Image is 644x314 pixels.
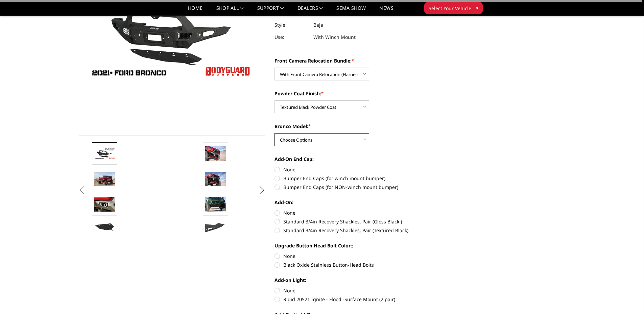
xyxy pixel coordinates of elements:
[275,19,308,31] dt: Style:
[275,123,461,130] label: Bronco Model:
[275,166,461,173] label: None
[275,242,461,249] label: Upgrade Button Head Bolt Color::
[476,4,478,11] span: ▾
[94,197,115,211] img: Relocates Front Parking Sensors & Accepts Rigid LED Lights Ignite Series
[205,146,226,161] img: Bronco Baja Front (winch mount)
[313,19,323,31] dd: Baja
[275,252,461,260] label: None
[205,172,226,186] img: Bronco Baja Front (winch mount)
[275,227,461,234] label: Standard 3/4in Recovery Shackles, Pair (Textured Black)
[336,6,366,16] a: SEMA Show
[275,218,461,225] label: Standard 3/4in Recovery Shackles, Pair (Gloss Black )
[275,31,308,43] dt: Use:
[94,172,115,186] img: Bronco Baja Front (winch mount)
[297,6,323,16] a: Dealers
[94,148,115,160] img: Bodyguard Ford Bronco
[205,197,226,211] img: Bronco Baja Front (winch mount)
[379,6,393,16] a: News
[275,90,461,97] label: Powder Coat Finish:
[275,261,461,268] label: Black Oxide Stainless Button-Head Bolts
[275,175,461,182] label: Bumper End Caps (for winch mount bumper)
[275,184,461,191] label: Bumper End Caps (for NON-winch mount bumper)
[188,6,202,16] a: Home
[275,199,461,206] label: Add-On:
[216,6,244,16] a: shop all
[205,221,226,233] img: Bolt-on end cap. Widens your Bronco bumper to match the factory fender flares.
[275,276,461,284] label: Add-on Light:
[275,296,461,303] label: Rigid 20521 Ignite - Flood -Surface Mount (2 pair)
[275,209,461,216] label: None
[275,155,461,163] label: Add-On End Cap:
[429,5,471,12] span: Select Your Vehicle
[77,185,87,195] button: Previous
[257,6,284,16] a: Support
[275,57,461,64] label: Front Camera Relocation Bundle:
[424,2,483,14] button: Select Your Vehicle
[313,31,356,43] dd: With Winch Mount
[275,287,461,294] label: None
[94,221,115,233] img: Reinforced Steel Bolt-On Skid Plate, included with all purchases
[257,185,267,195] button: Next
